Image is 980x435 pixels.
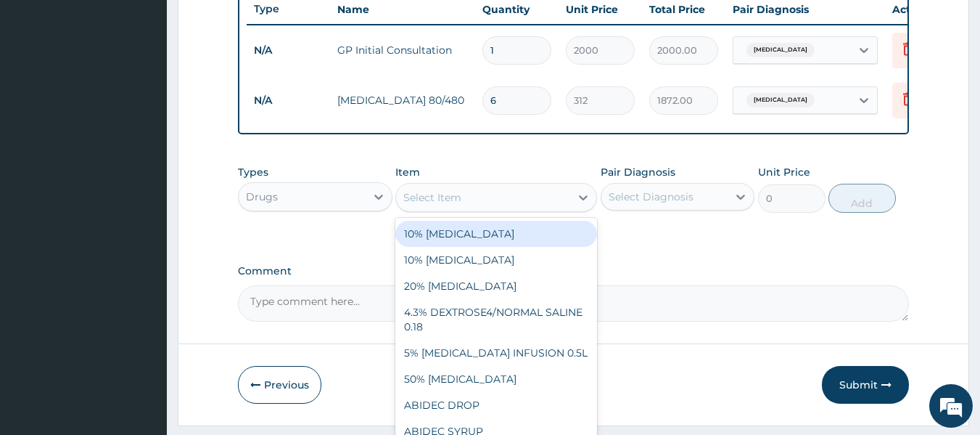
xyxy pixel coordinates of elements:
div: 20% [MEDICAL_DATA] [395,273,597,299]
textarea: Type your message and hit 'Enter' [7,285,276,336]
div: 10% [MEDICAL_DATA] [395,221,597,247]
div: 10% [MEDICAL_DATA] [395,247,597,273]
td: N/A [247,37,330,64]
label: Item [395,165,420,179]
div: ABIDEC DROP [395,392,597,418]
div: Drugs [246,190,278,204]
span: [MEDICAL_DATA] [746,93,815,107]
button: Previous [238,366,321,404]
span: [MEDICAL_DATA] [746,43,815,57]
label: Unit Price [758,165,810,179]
div: 4.3% DEXTROSE4/NORMAL SALINE 0.18 [395,299,597,340]
div: Select Item [403,190,461,205]
td: GP Initial Consultation [330,36,475,65]
label: Types [238,166,268,179]
button: Submit [822,366,909,404]
td: [MEDICAL_DATA] 80/480 [330,86,475,115]
div: 50% [MEDICAL_DATA] [395,366,597,392]
td: N/A [247,87,330,114]
label: Pair Diagnosis [601,165,675,179]
span: We're online! [84,127,200,274]
label: Comment [238,265,910,277]
div: 5% [MEDICAL_DATA] INFUSION 0.5L [395,340,597,366]
div: Select Diagnosis [609,190,693,204]
div: Chat with us now [75,81,244,100]
div: Minimize live chat window [238,7,273,42]
img: d_794563401_company_1708531726252_794563401 [27,73,59,109]
button: Add [828,184,896,213]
